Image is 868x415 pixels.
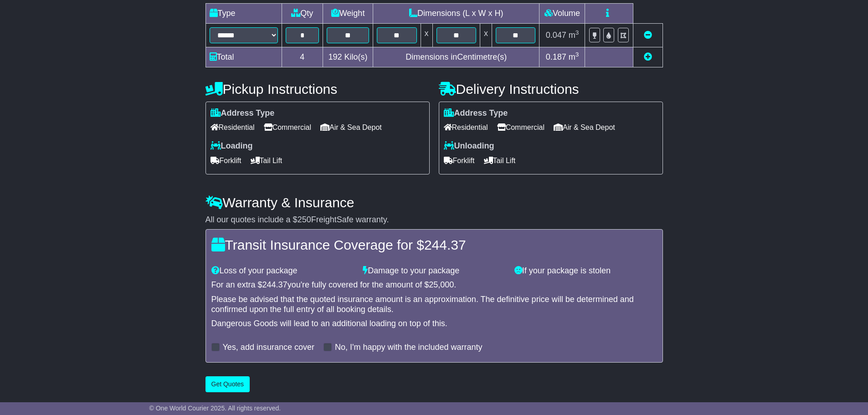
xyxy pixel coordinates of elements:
span: Commercial [497,120,544,134]
a: Add new item [644,52,652,61]
span: 25,000 [429,280,454,289]
span: m [569,52,579,61]
span: Residential [211,120,255,134]
label: No, I'm happy with the included warranty [335,343,483,353]
td: x [421,23,432,47]
div: For an extra $ you're fully covered for the amount of $ . [211,280,657,290]
span: © One World Courier 2025. All rights reserved. [149,405,281,412]
label: Address Type [444,108,508,118]
span: Forklift [444,154,475,168]
td: 4 [282,47,323,67]
td: Qty [282,3,323,23]
td: x [480,23,492,47]
td: Dimensions (L x W x H) [373,3,539,23]
span: 192 [329,52,342,61]
h4: Transit Insurance Coverage for $ [211,237,657,252]
label: Yes, add insurance cover [223,343,314,353]
h4: Warranty & Insurance [205,195,663,210]
div: Dangerous Goods will lead to an additional loading on top of this. [211,319,657,329]
td: Dimensions in Centimetre(s) [373,47,539,67]
td: Total [205,47,282,67]
div: All our quotes include a $ FreightSafe warranty. [205,215,663,225]
span: Air & Sea Depot [320,120,382,134]
span: m [569,31,579,40]
h4: Pickup Instructions [205,82,430,97]
label: Unloading [444,141,494,151]
div: If your package is stolen [510,266,662,276]
span: Air & Sea Depot [554,120,615,134]
span: Forklift [211,154,241,168]
sup: 3 [575,29,579,36]
span: 0.047 [546,31,566,40]
span: Commercial [264,120,311,134]
sup: 3 [575,51,579,58]
span: 250 [298,215,311,224]
td: Volume [539,3,585,23]
h4: Delivery Instructions [439,82,663,97]
td: Weight [323,3,373,23]
span: 244.37 [424,237,466,252]
div: Damage to your package [358,266,510,276]
label: Address Type [211,108,275,118]
td: Kilo(s) [323,47,373,67]
span: Tail Lift [251,154,282,168]
span: 244.37 [262,280,288,289]
label: Loading [211,141,253,151]
div: Loss of your package [207,266,359,276]
button: Get Quotes [205,376,250,392]
span: Tail Lift [484,154,516,168]
a: Remove this item [644,31,652,40]
span: Residential [444,120,488,134]
div: Please be advised that the quoted insurance amount is an approximation. The definitive price will... [211,295,657,314]
td: Type [205,3,282,23]
span: 0.187 [546,52,566,61]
